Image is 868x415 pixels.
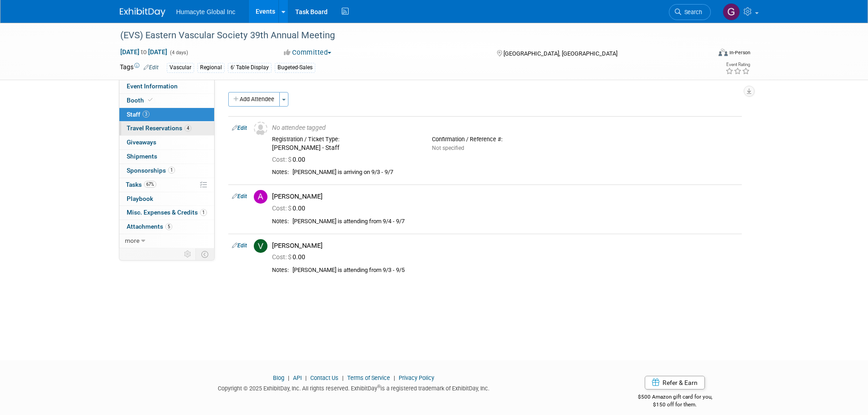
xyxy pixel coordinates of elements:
[185,125,191,132] span: 4
[293,374,302,381] a: API
[293,218,738,225] div: [PERSON_NAME] is attending from 9/4 - 9/7
[127,97,154,104] span: Booth
[197,63,225,72] div: Regional
[127,223,172,230] span: Attachments
[272,192,738,201] div: [PERSON_NAME]
[119,192,214,206] a: Playbook
[273,374,284,381] a: Blog
[119,94,214,108] a: Booth
[168,167,175,174] span: 1
[657,47,751,61] div: Event Format
[232,125,247,131] a: Edit
[119,108,214,122] a: Staff3
[601,387,749,408] div: $500 Amazon gift card for you,
[272,266,289,274] div: Notes:
[117,27,697,44] div: (EVS) Eastern Vascular Society 39th Annual Meeting
[645,376,705,389] a: Refer & Earn
[272,253,293,261] span: Cost: $
[601,401,749,409] div: $150 off for them.
[272,156,293,163] span: Cost: $
[347,374,390,381] a: Terms of Service
[127,111,149,118] span: Staff
[432,145,464,151] span: Not specified
[272,218,289,225] div: Notes:
[127,209,207,216] span: Misc. Expenses & Credits
[293,266,738,274] div: [PERSON_NAME] is attending from 9/3 - 9/5
[200,209,207,216] span: 1
[729,49,750,56] div: In-Person
[254,190,267,204] img: A.jpg
[281,48,335,57] button: Committed
[180,248,196,260] td: Personalize Event Tab Strip
[127,167,175,174] span: Sponsorships
[272,144,418,152] div: [PERSON_NAME] - Staff
[272,156,309,163] span: 0.00
[272,205,309,212] span: 0.00
[127,153,157,160] span: Shipments
[143,111,149,118] span: 3
[139,48,148,56] span: to
[503,50,617,57] span: [GEOGRAPHIC_DATA], [GEOGRAPHIC_DATA]
[126,181,156,188] span: Tasks
[228,92,280,107] button: Add Attendee
[232,193,247,200] a: Edit
[272,169,289,176] div: Notes:
[127,138,156,146] span: Giveaways
[127,195,153,202] span: Playbook
[293,169,738,176] div: [PERSON_NAME] is arriving on 9/3 - 9/7
[399,374,434,381] a: Privacy Policy
[119,80,214,93] a: Event Information
[377,384,380,389] sup: ®
[195,248,214,260] td: Toggle Event Tabs
[119,178,214,192] a: Tasks67%
[120,382,588,393] div: Copyright © 2025 ExhibitDay, Inc. All rights reserved. ExhibitDay is a registered trademark of Ex...
[144,64,159,71] a: Edit
[272,136,418,143] div: Registration / Ticket Type:
[272,124,738,132] div: No attendee tagged
[725,62,750,67] div: Event Rating
[119,206,214,220] a: Misc. Expenses & Credits1
[719,49,728,56] img: Format-Inperson.png
[669,4,711,20] a: Search
[391,374,397,381] span: |
[176,8,236,15] span: Humacyte Global Inc
[303,374,309,381] span: |
[119,164,214,178] a: Sponsorships1
[432,136,578,143] div: Confirmation / Reference #:
[232,242,247,249] a: Edit
[310,374,339,381] a: Contact Us
[120,8,165,17] img: ExhibitDay
[119,234,214,248] a: more
[272,205,293,212] span: Cost: $
[169,50,188,56] span: (4 days)
[340,374,346,381] span: |
[272,253,309,261] span: 0.00
[125,237,139,244] span: more
[144,181,156,188] span: 67%
[723,3,740,20] img: Gina Boraski
[681,9,702,15] span: Search
[148,97,153,102] i: Booth reservation complete
[228,63,272,72] div: 6' Table Display
[120,62,159,73] td: Tags
[275,63,315,72] div: Bugeted-Sales
[119,150,214,164] a: Shipments
[165,223,172,230] span: 5
[119,136,214,149] a: Giveaways
[254,122,267,135] img: Unassigned-User-Icon.png
[127,124,191,132] span: Travel Reservations
[272,241,738,250] div: [PERSON_NAME]
[286,374,292,381] span: |
[127,82,178,90] span: Event Information
[254,239,267,253] img: V.jpg
[119,220,214,234] a: Attachments5
[119,122,214,135] a: Travel Reservations4
[120,48,168,56] span: [DATE] [DATE]
[167,63,194,72] div: Vascular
